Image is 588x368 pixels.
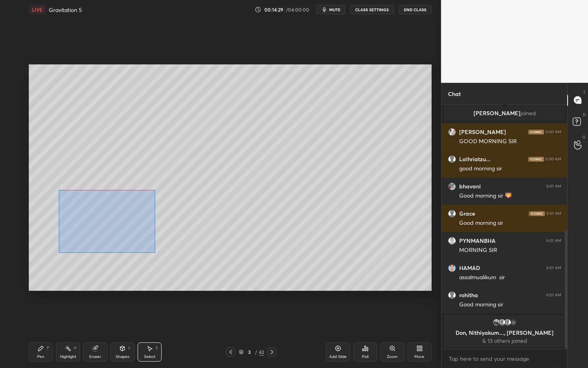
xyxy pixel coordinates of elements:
div: MORNING SIR [459,246,561,254]
img: default.png [503,318,511,326]
div: 3 [245,350,253,354]
div: Add Slide [329,355,347,359]
div: Good morning sir [459,219,561,227]
div: S [156,346,158,350]
img: ed67a55cbe6049c98f50be3ad45903a2.jpg [500,99,508,107]
div: Poll [362,355,368,359]
div: GOOD MORNING SIR [459,138,561,146]
img: 616e4bc00a9e4a49b5491ba2b9fac930.jpg [492,318,500,326]
div: 6:00 AM [546,130,561,134]
img: iconic-dark.1390631f.png [528,157,544,162]
p: D [583,112,586,118]
div: 6:01 AM [546,293,561,298]
div: Good morning sir [459,301,561,309]
p: G [582,134,586,140]
div: 6:01 AM [546,184,561,189]
img: default.png [498,318,506,326]
button: End Class [399,5,432,14]
div: Highlight [60,355,76,359]
div: Select [144,355,156,359]
h6: Grace [459,210,475,217]
img: 8f1b971e0a2a45ea89e370065fdccc58.jpg [448,128,456,136]
div: grid [442,105,568,349]
h4: Gravitation 5 [49,6,82,14]
div: H [74,346,76,350]
div: LIVE [29,5,46,14]
p: Chat [442,83,467,104]
div: L [128,346,131,350]
div: 6:00 AM [546,157,561,162]
img: default.png [448,210,456,218]
p: [PERSON_NAME] [448,110,561,116]
div: P [47,346,49,350]
img: iconic-dark.1390631f.png [529,211,545,216]
div: Zoom [387,355,398,359]
div: 6:01 AM [546,238,561,243]
button: mute [316,5,345,14]
p: Don, Nithiyakum..., [PERSON_NAME] [448,330,561,336]
div: Good morning sir 🌄 [459,192,561,200]
img: default.png [448,291,456,299]
img: f0af9863d6304d3aac6fadc62fa9cdf6.jpg [448,182,456,190]
div: Pen [37,355,44,359]
div: 42 [259,348,264,356]
div: / [255,350,257,354]
img: default.png [448,155,456,163]
div: good morning sir [459,165,561,173]
span: joined [520,109,536,117]
span: mute [329,7,340,12]
div: More [414,355,424,359]
h6: [PERSON_NAME] [459,128,506,136]
h6: PYNMANBHA [459,237,496,244]
div: Eraser [89,355,101,359]
div: 6:01 AM [546,211,561,216]
h6: bhavani [459,183,481,190]
img: 22b34a7aa657474a8eac76be24a0c250.jpg [448,237,456,245]
h6: Lalhriatzu... [459,156,491,163]
div: assalmualikum sir [459,274,561,282]
p: T [583,89,586,95]
div: 13 [509,318,517,326]
div: Shapes [116,355,129,359]
img: iconic-dark.1390631f.png [528,130,544,134]
h6: rohitha [459,292,478,299]
h6: HAMAD [459,264,480,272]
button: CLASS SETTINGS [350,5,394,14]
p: & 13 others joined [448,338,561,344]
img: 56781e2c0c634e43b5c78cda2f565961.jpg [448,264,456,272]
div: 6:01 AM [546,266,561,270]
